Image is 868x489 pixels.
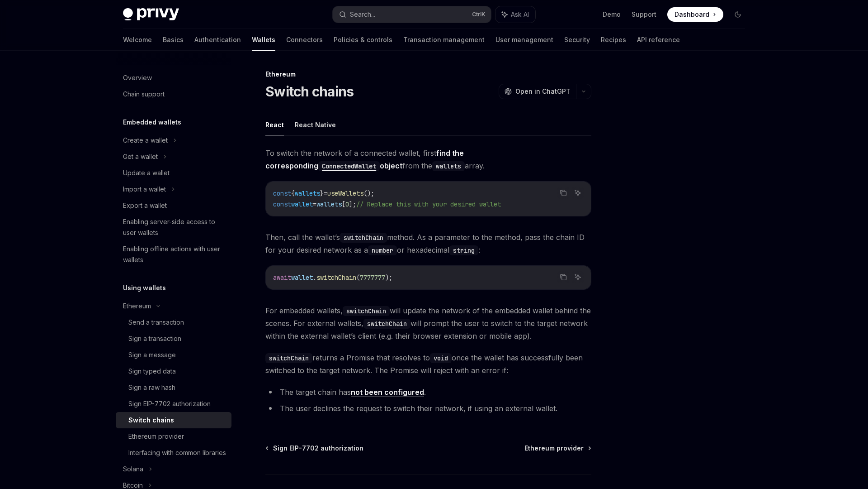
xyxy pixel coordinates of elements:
[632,10,656,19] a: Support
[128,398,211,409] div: Sign EIP-7702 authorization
[265,231,591,256] span: Then, call the wallet’s method. As a parameter to the method, pass the chain ID for your desired ...
[430,353,452,363] code: void
[572,271,584,283] button: Ask AI
[128,382,175,393] div: Sign a raw hash
[291,189,295,197] span: {
[356,200,501,208] span: // Replace this with your desired wallet
[557,271,569,283] button: Copy the contents from the code block
[511,10,529,19] span: Ask AI
[351,388,424,397] a: not been configured
[265,304,591,342] span: For embedded wallets, will update the network of the embedded wallet behind the scenes. For exter...
[123,89,165,100] div: Chain support
[116,165,231,181] a: Update a wallet
[273,273,291,282] span: await
[252,29,275,51] a: Wallets
[363,319,410,329] code: switchChain
[564,29,590,51] a: Security
[295,189,320,197] span: wallets
[128,350,176,360] div: Sign a message
[116,241,231,268] a: Enabling offline actions with user wallets
[572,187,584,199] button: Ask AI
[524,444,590,453] a: Ethereum provider
[601,29,626,51] a: Recipes
[123,464,143,475] div: Solana
[116,86,231,102] a: Chain support
[313,200,316,208] span: =
[116,396,231,412] a: Sign EIP-7702 authorization
[123,301,151,312] div: Ethereum
[116,347,231,363] a: Sign a message
[273,200,291,208] span: const
[472,11,486,18] span: Ctrl K
[123,168,170,178] div: Update a wallet
[324,189,327,197] span: =
[495,29,553,51] a: User management
[316,273,356,282] span: switchChain
[265,386,591,398] li: The target chain has .
[318,161,380,171] code: ConnectedWallet
[123,117,181,128] h5: Embedded wallets
[123,216,226,238] div: Enabling server-side access to user wallets
[265,114,284,135] button: React
[128,431,184,442] div: Ethereum provider
[116,412,231,428] a: Switch chains
[356,273,360,282] span: (
[342,200,345,208] span: [
[524,444,584,453] span: Ethereum provider
[363,189,374,197] span: ();
[116,428,231,445] a: Ethereum provider
[123,29,152,51] a: Welcome
[265,147,591,172] span: To switch the network of a connected wallet, first from the array.
[273,189,291,197] span: const
[123,283,166,293] h5: Using wallets
[350,9,375,20] div: Search...
[334,29,392,51] a: Policies & controls
[313,273,316,282] span: .
[320,189,324,197] span: }
[116,379,231,396] a: Sign a raw hash
[265,83,354,100] h1: Switch chains
[116,363,231,379] a: Sign typed data
[128,333,181,344] div: Sign a transaction
[116,314,231,331] a: Send a transaction
[499,84,576,99] button: Open in ChatGPT
[675,10,709,19] span: Dashboard
[123,244,226,265] div: Enabling offline actions with user wallets
[403,29,485,51] a: Transaction management
[368,245,397,255] code: number
[123,151,158,162] div: Get a wallet
[265,149,464,170] a: find the correspondingConnectedWalletobject
[731,7,745,22] button: Toggle dark mode
[637,29,680,51] a: API reference
[343,306,390,316] code: switchChain
[495,6,535,23] button: Ask AI
[123,72,152,83] div: Overview
[291,273,313,282] span: wallet
[515,87,571,96] span: Open in ChatGPT
[265,70,591,79] div: Ethereum
[128,447,226,458] div: Interfacing with common libraries
[286,29,323,51] a: Connectors
[340,233,387,243] code: switchChain
[128,415,174,426] div: Switch chains
[123,8,179,21] img: dark logo
[295,114,336,135] button: React Native
[316,200,342,208] span: wallets
[266,444,363,453] a: Sign EIP-7702 authorization
[349,200,356,208] span: ];
[327,189,363,197] span: useWallets
[116,331,231,347] a: Sign a transaction
[603,10,621,19] a: Demo
[116,445,231,461] a: Interfacing with common libraries
[360,273,385,282] span: 7777777
[116,214,231,241] a: Enabling server-side access to user wallets
[345,200,349,208] span: 0
[116,70,231,86] a: Overview
[163,29,184,51] a: Basics
[116,197,231,214] a: Export a wallet
[265,402,591,415] li: The user declines the request to switch their network, if using an external wallet.
[333,6,491,23] button: Search...CtrlK
[123,200,167,211] div: Export a wallet
[557,187,569,199] button: Copy the contents from the code block
[194,29,241,51] a: Authentication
